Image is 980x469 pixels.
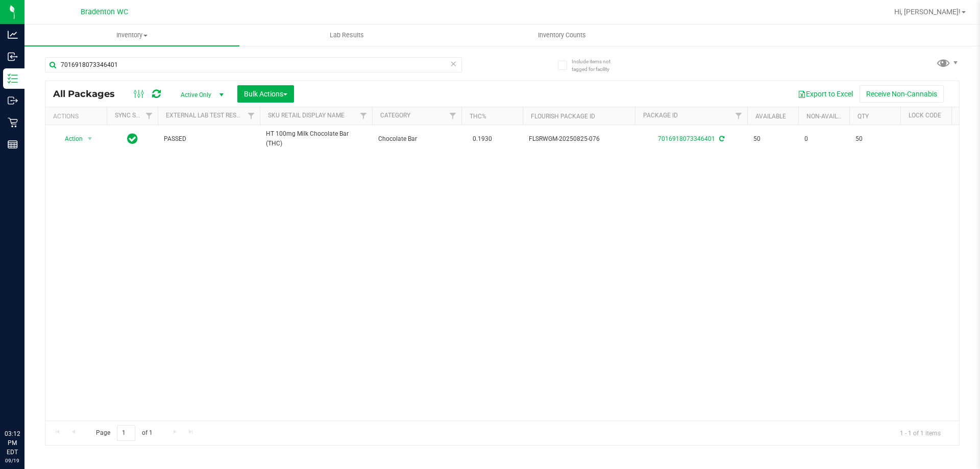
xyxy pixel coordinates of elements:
a: Sku Retail Display Name [268,112,345,119]
span: 1 - 1 of 1 items [892,425,949,440]
div: Actions [53,113,103,120]
iframe: Resource center [10,387,41,418]
span: select [84,132,96,146]
inline-svg: Analytics [8,30,18,40]
button: Bulk Actions [237,85,294,103]
span: All Packages [53,88,125,100]
span: 50 [855,134,894,144]
span: Page of 1 [87,425,161,441]
a: Category [380,112,410,119]
span: Hi, [PERSON_NAME]! [894,8,961,16]
inline-svg: Reports [8,139,18,150]
span: Action [56,132,83,146]
span: Clear [450,57,457,70]
a: Flourish Package ID [531,113,595,120]
a: Filter [141,107,158,125]
a: Sync Status [115,112,154,119]
span: Bulk Actions [244,90,287,98]
a: THC% [470,113,486,120]
a: Inventory Counts [454,24,669,46]
a: Filter [730,107,747,125]
span: PASSED [164,134,254,144]
span: Inventory [24,31,239,40]
a: Non-Available [806,113,852,120]
inline-svg: Outbound [8,95,18,106]
p: 03:12 PM EDT [5,429,20,457]
span: 0.1930 [468,132,497,146]
span: 0 [804,134,843,144]
inline-svg: Retail [8,117,18,128]
button: Receive Non-Cannabis [860,85,944,103]
a: Available [755,113,786,120]
p: 09/19 [5,457,20,464]
a: Lock Code [909,112,941,119]
span: Include items not tagged for facility [572,58,623,73]
span: 50 [753,134,792,144]
a: Filter [243,107,260,125]
span: Lab Results [316,31,378,40]
span: Inventory Counts [524,31,600,40]
a: Package ID [643,112,678,119]
span: In Sync [127,132,138,146]
span: HT 100mg Milk Chocolate Bar (THC) [266,129,366,149]
a: Filter [355,107,372,125]
input: Search Package ID, Item Name, SKU, Lot or Part Number... [45,57,462,72]
span: Sync from Compliance System [718,135,724,142]
inline-svg: Inventory [8,73,18,84]
a: 7016918073346401 [658,135,715,142]
a: External Lab Test Result [166,112,246,119]
inline-svg: Inbound [8,52,18,62]
a: Qty [857,113,869,120]
span: FLSRWGM-20250825-076 [529,134,629,144]
span: Chocolate Bar [378,134,455,144]
a: Inventory [24,24,239,46]
span: Bradenton WC [81,8,128,16]
a: Lab Results [239,24,454,46]
a: Filter [445,107,461,125]
input: 1 [117,425,135,441]
button: Export to Excel [791,85,860,103]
